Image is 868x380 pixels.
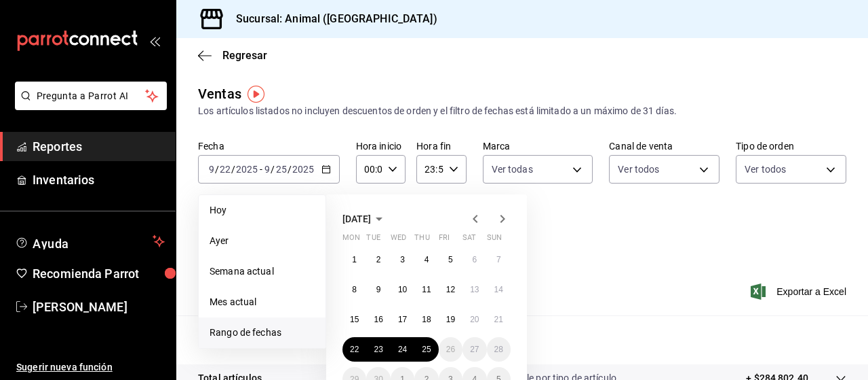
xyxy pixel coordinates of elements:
[288,164,292,175] span: /
[470,285,479,294] abbr: September 13, 2025
[398,315,407,324] abbr: September 17, 2025
[219,164,231,175] input: --
[462,247,486,272] button: September 6, 2025
[231,164,235,175] span: /
[271,164,275,175] span: /
[275,164,288,175] input: --
[33,137,165,156] span: Reportes
[342,211,387,227] button: [DATE]
[745,162,786,176] span: Ver todos
[342,277,366,302] button: September 8, 2025
[352,285,357,294] abbr: September 8, 2025
[9,99,167,113] a: Pregunta a Parrot AI
[446,285,455,294] abbr: September 12, 2025
[414,337,438,362] button: September 25, 2025
[414,233,429,247] abbr: Thursday
[37,89,146,103] span: Pregunta a Parrot AI
[391,247,414,272] button: September 3, 2025
[366,233,380,247] abbr: Tuesday
[487,337,511,362] button: September 28, 2025
[448,255,453,264] abbr: September 5, 2025
[210,234,315,248] span: Ayer
[439,277,462,302] button: September 12, 2025
[422,315,431,324] abbr: September 18, 2025
[492,162,533,176] span: Ver todas
[210,326,315,340] span: Rango de fechas
[391,337,414,362] button: September 24, 2025
[414,247,438,272] button: September 4, 2025
[235,164,258,175] input: ----
[366,337,390,362] button: September 23, 2025
[222,49,267,62] span: Regresar
[208,164,215,175] input: --
[215,164,219,175] span: /
[366,247,390,272] button: September 2, 2025
[149,35,160,46] button: open_drawer_menu
[422,345,431,354] abbr: September 25, 2025
[352,255,357,264] abbr: September 1, 2025
[483,141,593,151] label: Marca
[462,337,486,362] button: September 27, 2025
[414,277,438,302] button: September 11, 2025
[391,233,406,247] abbr: Wednesday
[398,285,407,294] abbr: September 10, 2025
[422,285,431,294] abbr: September 11, 2025
[470,315,479,324] abbr: September 20, 2025
[487,307,511,332] button: September 21, 2025
[425,255,429,264] abbr: September 4, 2025
[264,164,271,175] input: --
[350,315,359,324] abbr: September 15, 2025
[494,285,503,294] abbr: September 14, 2025
[736,141,846,151] label: Tipo de orden
[292,164,315,175] input: ----
[439,307,462,332] button: September 19, 2025
[342,337,366,362] button: September 22, 2025
[487,233,502,247] abbr: Sunday
[472,255,477,264] abbr: September 6, 2025
[753,283,846,300] button: Exportar a Excel
[210,264,315,279] span: Semana actual
[16,360,165,375] span: Sugerir nueva función
[439,337,462,362] button: September 26, 2025
[366,277,390,302] button: September 9, 2025
[33,298,165,316] span: [PERSON_NAME]
[248,86,264,103] img: Tooltip marker
[350,345,359,354] abbr: September 22, 2025
[462,307,486,332] button: September 20, 2025
[210,203,315,218] span: Hoy
[356,141,406,151] label: Hora inicio
[260,164,262,175] span: -
[414,307,438,332] button: September 18, 2025
[33,264,165,283] span: Recomienda Parrot
[416,141,466,151] label: Hora fin
[342,307,366,332] button: September 15, 2025
[446,315,455,324] abbr: September 19, 2025
[374,345,382,354] abbr: September 23, 2025
[398,345,407,354] abbr: September 24, 2025
[376,285,381,294] abbr: September 9, 2025
[198,141,340,151] label: Fecha
[446,345,455,354] abbr: September 26, 2025
[487,277,511,302] button: September 14, 2025
[198,84,241,104] div: Ventas
[462,233,476,247] abbr: Saturday
[33,171,165,189] span: Inventarios
[496,255,501,264] abbr: September 7, 2025
[609,141,719,151] label: Canal de venta
[210,295,315,309] span: Mes actual
[225,11,437,27] h3: Sucursal: Animal ([GEOGRAPHIC_DATA])
[462,277,486,302] button: September 13, 2025
[487,247,511,272] button: September 7, 2025
[470,345,479,354] abbr: September 27, 2025
[376,255,381,264] abbr: September 2, 2025
[342,233,360,247] abbr: Monday
[391,277,414,302] button: September 10, 2025
[400,255,405,264] abbr: September 3, 2025
[494,345,503,354] abbr: September 28, 2025
[439,233,450,247] abbr: Friday
[374,315,382,324] abbr: September 16, 2025
[198,49,267,62] button: Regresar
[33,233,147,249] span: Ayuda
[391,307,414,332] button: September 17, 2025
